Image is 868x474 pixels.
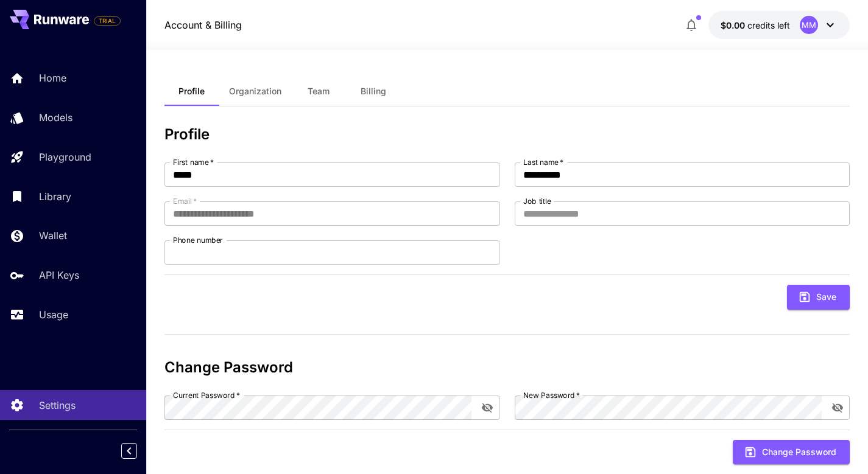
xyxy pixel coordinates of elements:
p: Home [39,71,66,85]
p: Settings [39,398,76,413]
div: $0.00 [721,19,790,32]
label: First name [173,157,214,167]
button: Change Password [733,440,850,465]
button: $0.00MM [708,11,850,39]
button: Collapse sidebar [121,443,137,459]
span: Profile [178,86,205,97]
div: MM [800,16,818,34]
label: Job title [523,196,551,206]
a: Account & Billing [164,18,242,32]
label: New Password [523,390,580,400]
span: Organization [229,86,281,97]
div: Collapse sidebar [130,440,146,462]
h3: Profile [164,126,850,143]
button: Save [787,285,850,310]
span: TRIAL [94,16,120,26]
label: Last name [523,157,563,167]
p: Library [39,189,71,204]
h3: Change Password [164,359,850,376]
button: toggle password visibility [827,397,849,419]
span: $0.00 [721,20,747,30]
span: Add your payment card to enable full platform functionality. [94,13,121,28]
button: toggle password visibility [476,397,498,419]
label: Email [173,196,197,206]
p: Playground [39,150,91,164]
nav: breadcrumb [164,18,242,32]
p: Usage [39,307,68,322]
p: Models [39,110,72,125]
label: Phone number [173,235,223,245]
p: Wallet [39,228,67,243]
span: Team [308,86,330,97]
label: Current Password [173,390,240,400]
span: Billing [361,86,386,97]
p: API Keys [39,268,79,282]
span: credits left [747,20,790,30]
